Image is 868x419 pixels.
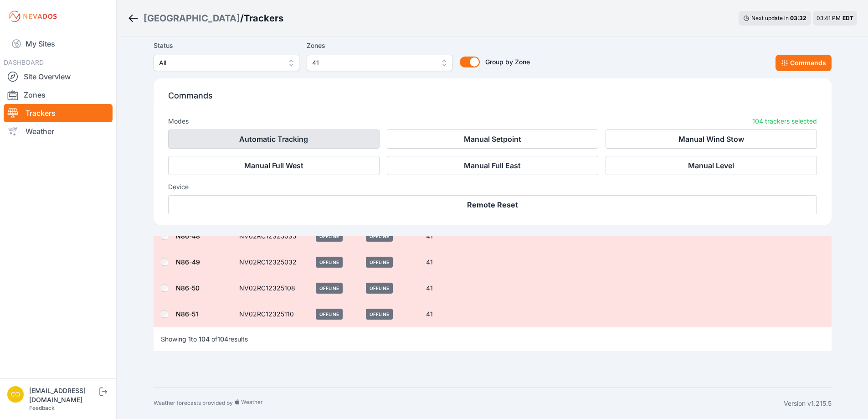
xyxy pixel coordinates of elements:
div: Version v1.215.5 [784,399,832,408]
span: All [159,57,281,68]
button: Remote Reset [168,195,817,214]
button: Commands [776,55,832,71]
button: 41 [307,55,452,71]
td: 41 [421,275,459,301]
td: NV02RC12325032 [234,249,310,275]
button: Automatic Tracking [168,129,380,149]
label: Zones [307,40,452,51]
button: Manual Wind Stow [606,129,817,149]
p: 104 trackers selected [752,117,817,126]
button: Manual Full West [168,156,380,175]
a: N86-50 [176,284,200,292]
img: Nevados [7,9,58,24]
span: / [240,12,244,25]
h3: Modes [168,117,189,126]
span: DASHBOARD [4,58,44,66]
span: Offline [316,309,343,320]
a: [GEOGRAPHIC_DATA] [144,12,240,25]
td: 41 [421,223,459,249]
td: 41 [421,249,459,275]
span: Offline [316,257,343,268]
td: 41 [421,301,459,327]
img: controlroomoperator@invenergy.com [7,386,24,403]
p: Showing to of results [161,335,248,344]
span: Next update in [751,15,789,21]
td: NV02RC12325110 [234,301,310,327]
span: Offline [316,231,343,242]
button: All [154,55,299,71]
span: Offline [366,257,393,268]
a: N86-51 [176,310,198,318]
div: Weather forecasts provided by [154,399,784,408]
span: Offline [316,283,343,294]
nav: Breadcrumb [128,6,283,30]
span: Offline [366,283,393,294]
span: Offline [366,231,393,242]
span: 1 [188,335,191,343]
span: Offline [366,309,393,320]
a: Site Overview [4,67,113,86]
a: Weather [4,122,113,140]
a: Feedback [29,404,55,411]
span: 03:41 PM [817,15,841,21]
td: NV02RC12325035 [234,223,310,249]
div: 03 : 32 [790,15,806,22]
h3: Device [168,182,817,191]
a: My Sites [4,33,113,55]
label: Status [154,40,299,51]
a: Zones [4,86,113,104]
span: 104 [217,335,228,343]
td: NV02RC12325108 [234,275,310,301]
a: Trackers [4,104,113,122]
button: Manual Full East [387,156,598,175]
p: Commands [168,89,817,109]
button: Manual Setpoint [387,129,598,149]
button: Manual Level [606,156,817,175]
span: 41 [312,57,434,68]
span: Group by Zone [485,58,530,66]
h3: Trackers [244,12,283,25]
a: N86-49 [176,258,200,266]
div: [EMAIL_ADDRESS][DOMAIN_NAME] [29,386,98,404]
span: 104 [199,335,210,343]
span: EDT [842,15,853,21]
